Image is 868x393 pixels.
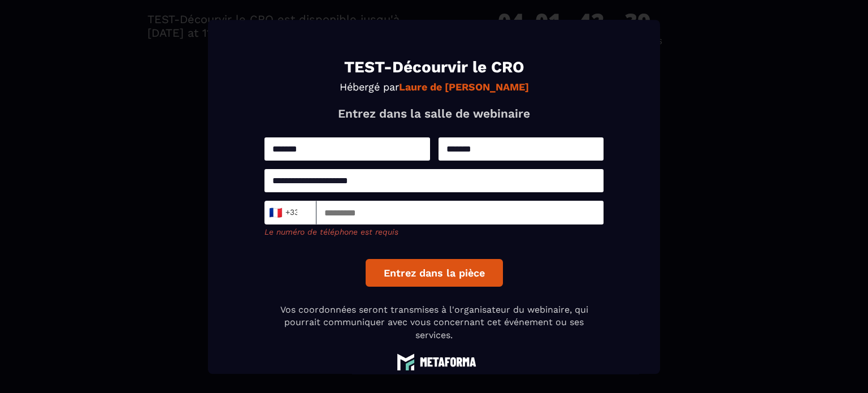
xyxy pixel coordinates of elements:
[264,304,604,342] p: Vos coordonnées seront transmises à l'organisateur du webinaire, qui pourrait communiquer avec vo...
[392,353,476,370] img: logo
[272,205,296,221] span: +33
[298,204,306,221] input: Search for option
[264,81,604,93] p: Hébergé par
[268,205,283,221] span: 🇫🇷
[264,59,604,75] h1: TEST-Décourvir le CRO
[366,259,503,287] button: Entrez dans la pièce
[264,201,316,224] div: Search for option
[399,81,529,93] strong: Laure de [PERSON_NAME]
[264,106,604,120] p: Entrez dans la salle de webinaire
[264,227,398,236] span: Le numéro de téléphone est requis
